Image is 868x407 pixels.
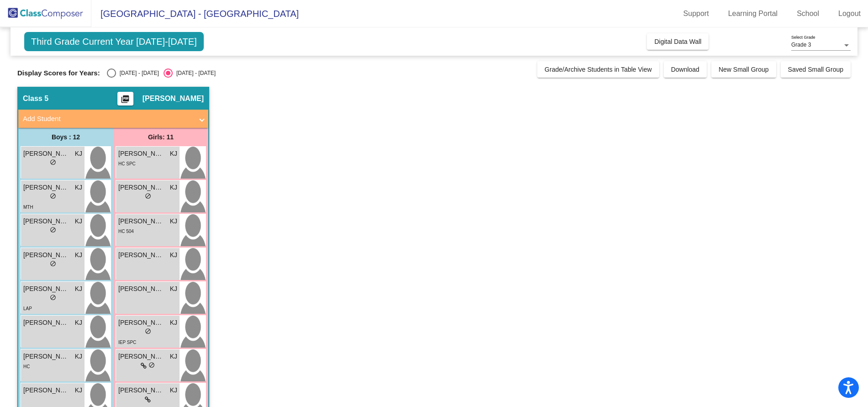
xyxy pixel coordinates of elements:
[148,362,155,368] span: do_not_disturb_alt
[91,6,299,21] span: [GEOGRAPHIC_DATA] - [GEOGRAPHIC_DATA]
[118,229,134,234] span: HC 504
[118,386,164,395] span: [PERSON_NAME]
[170,352,177,361] span: KJ
[170,149,177,159] span: KJ
[170,386,177,395] span: KJ
[117,92,133,106] button: Print Students Details
[18,110,208,128] mat-expansion-panel-header: Add Student
[789,6,826,21] a: School
[170,318,177,328] span: KJ
[118,318,164,328] span: [PERSON_NAME]
[118,340,136,345] span: IEP SPC
[173,69,216,77] div: [DATE] - [DATE]
[721,6,785,21] a: Learning Portal
[23,205,33,210] span: MTH
[23,306,32,311] span: LAP
[118,284,164,294] span: [PERSON_NAME]
[23,217,69,226] span: [PERSON_NAME]
[50,193,56,199] span: do_not_disturb_alt
[781,61,851,78] button: Saved Small Group
[116,69,159,77] div: [DATE] - [DATE]
[23,386,69,395] span: [PERSON_NAME]
[676,6,716,21] a: Support
[23,183,69,192] span: [PERSON_NAME] [PERSON_NAME]
[788,66,843,73] span: Saved Small Group
[537,61,659,78] button: Grade/Archive Students in Table View
[719,66,769,73] span: New Small Group
[23,149,69,159] span: [PERSON_NAME]
[831,6,868,21] a: Logout
[23,94,48,103] span: Class 5
[23,114,193,124] mat-panel-title: Add Student
[23,318,69,328] span: [PERSON_NAME]
[118,161,136,166] span: HC SPC
[118,217,164,226] span: [PERSON_NAME]
[75,217,82,226] span: KJ
[671,66,699,73] span: Download
[50,294,56,301] span: do_not_disturb_alt
[791,42,811,48] span: Grade 3
[711,61,776,78] button: New Small Group
[23,352,69,361] span: [PERSON_NAME]
[75,352,82,361] span: KJ
[145,328,151,334] span: do_not_disturb_alt
[75,284,82,294] span: KJ
[23,284,69,294] span: [PERSON_NAME]
[664,61,707,78] button: Download
[18,128,113,146] div: Boys : 12
[170,183,177,192] span: KJ
[75,386,82,395] span: KJ
[120,95,131,107] mat-icon: picture_as_pdf
[50,227,56,233] span: do_not_disturb_alt
[118,250,164,260] span: [PERSON_NAME]
[145,193,151,199] span: do_not_disturb_alt
[75,318,82,328] span: KJ
[107,69,216,78] mat-radio-group: Select an option
[654,38,701,45] span: Digital Data Wall
[143,94,204,103] span: [PERSON_NAME]
[118,183,164,192] span: [PERSON_NAME]
[118,149,164,159] span: [PERSON_NAME]
[113,128,208,146] div: Girls: 11
[75,183,82,192] span: KJ
[170,250,177,260] span: KJ
[170,284,177,294] span: KJ
[50,260,56,267] span: do_not_disturb_alt
[17,69,100,77] span: Display Scores for Years:
[23,364,30,369] span: HC
[23,250,69,260] span: [PERSON_NAME]
[75,250,82,260] span: KJ
[647,33,709,50] button: Digital Data Wall
[75,149,82,159] span: KJ
[24,32,204,51] span: Third Grade Current Year [DATE]-[DATE]
[545,66,652,73] span: Grade/Archive Students in Table View
[170,217,177,226] span: KJ
[118,352,164,361] span: [PERSON_NAME]
[50,159,56,165] span: do_not_disturb_alt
